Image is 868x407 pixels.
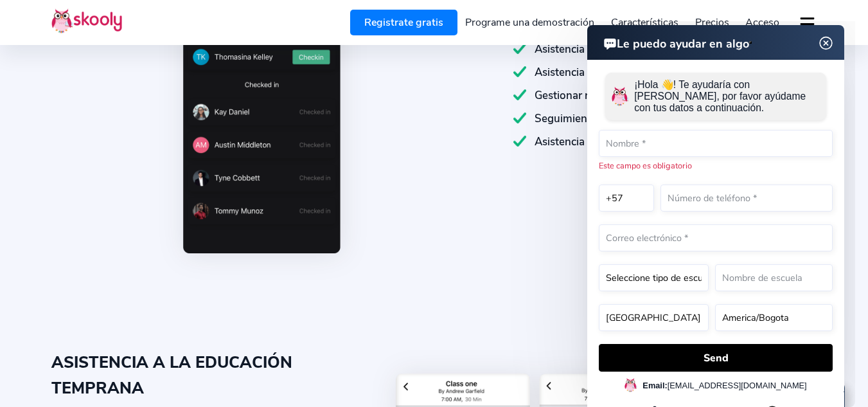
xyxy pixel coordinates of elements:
a: Precios [687,12,738,33]
img: Skooly [51,8,122,33]
a: Acceso [737,12,788,33]
a: Registrate gratis [350,10,457,35]
a: Características [603,12,687,33]
span: Acceso [745,15,779,30]
div: ASISTENCIA A LA EDUCACIÓN TEMPRANA [51,350,355,401]
button: dropdown menu [798,9,817,39]
span: Precios [695,15,729,30]
a: Programe una demostración [457,12,603,33]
